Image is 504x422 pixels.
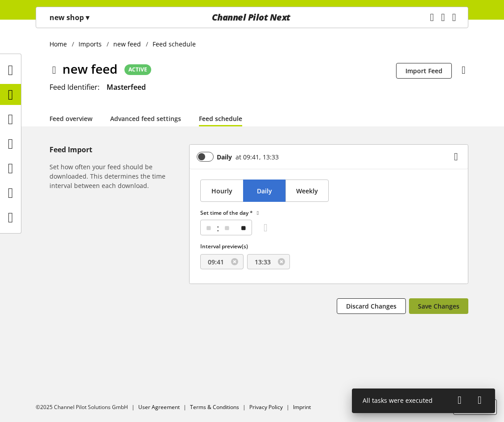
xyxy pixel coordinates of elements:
[200,180,244,202] button: Hourly
[405,66,442,75] span: Import Feed
[138,403,180,411] a: User Agreement
[211,186,232,196] span: Hourly
[418,301,459,311] span: Save Changes
[50,144,186,155] h5: Feed Import
[62,59,117,78] span: new feed
[346,301,397,311] span: Discard Changes
[190,403,239,411] a: Terms & Conditions
[109,39,146,49] a: new feed
[128,66,147,74] span: ACTIVE
[243,180,286,202] button: Daily
[74,39,107,49] a: Imports
[296,186,318,196] span: Weekly
[199,114,242,123] a: Feed schedule
[110,114,181,123] a: Advanced feed settings
[86,13,89,22] span: ▾
[113,39,141,49] span: new feed
[249,403,283,411] a: Privacy Policy
[200,209,253,217] span: Set time of the day *
[257,186,272,196] span: Daily
[208,257,224,267] span: 09:41
[409,298,468,314] button: Save Changes
[217,152,232,162] b: Daily
[217,220,219,236] span: :
[36,403,138,411] li: ©2025 Channel Pilot Solutions GmbH
[36,7,468,28] nav: main navigation
[50,82,99,92] span: Feed Identifier:
[337,298,406,314] button: Discard Changes
[200,242,294,251] label: Interval preview(s)
[50,114,92,123] a: Feed overview
[50,162,186,190] h6: Set how often your feed should be downloaded. This determines the time interval between each down...
[50,12,89,23] p: new shop
[363,396,433,405] span: All tasks were executed
[396,63,452,79] button: Import Feed
[107,82,146,92] span: Masterfeed
[50,39,72,49] a: Home
[293,403,311,411] a: Imprint
[285,180,329,202] button: Weekly
[232,152,279,162] div: at 09:41, 13:33
[255,257,271,267] span: 13:33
